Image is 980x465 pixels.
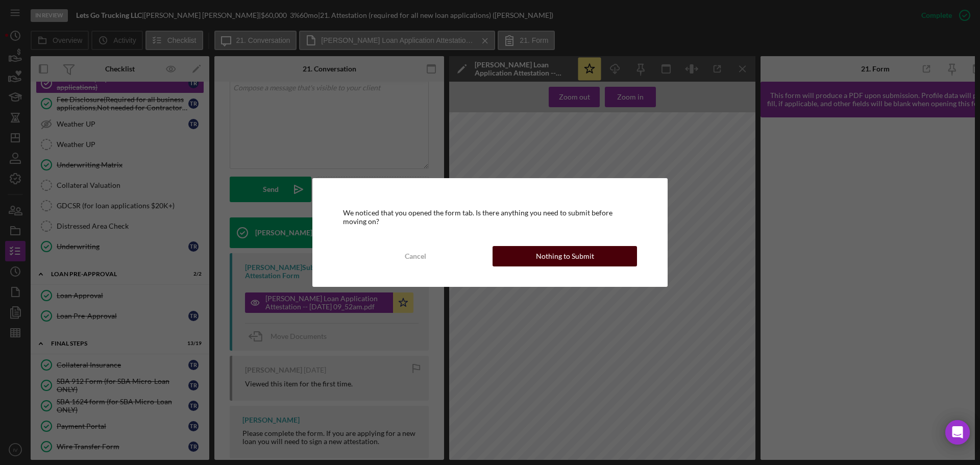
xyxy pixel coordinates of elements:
[536,246,594,266] div: Nothing to Submit
[405,246,426,266] div: Cancel
[945,420,970,445] div: Open Intercom Messenger
[343,246,487,266] button: Cancel
[493,246,637,266] button: Nothing to Submit
[343,209,637,225] div: We noticed that you opened the form tab. Is there anything you need to submit before moving on?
